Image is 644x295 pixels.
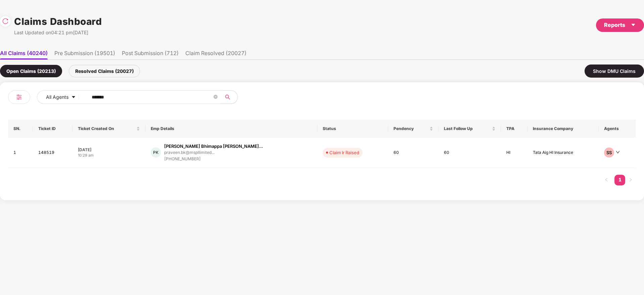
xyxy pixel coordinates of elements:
[78,147,140,153] div: [DATE]
[14,14,102,29] h1: Claims Dashboard
[599,120,636,138] th: Agents
[317,120,388,138] th: Status
[33,138,73,168] td: 148519
[629,178,633,182] span: right
[625,175,636,185] li: Next Page
[78,126,135,131] span: Ticket Created On
[501,138,527,168] td: HI
[2,18,9,25] img: svg+xml;base64,PHN2ZyBpZD0iUmVsb2FkLTMyeDMyIiB4bWxucz0iaHR0cDovL3d3dy53My5vcmcvMjAwMC9zdmciIHdpZH...
[8,120,33,138] th: SN.
[625,175,636,185] button: right
[527,138,599,168] td: Tata Aig HI Insurance
[527,120,599,138] th: Insurance Company
[616,150,620,154] span: down
[394,126,428,131] span: Pendency
[604,178,608,182] span: left
[585,65,644,78] div: Show DMU Claims
[601,175,612,185] button: left
[439,120,501,138] th: Last Follow Up
[8,138,33,168] td: 1
[329,149,359,156] div: Claim Ir Raised
[631,22,636,28] span: caret-down
[185,50,246,59] li: Claim Resolved (20027)
[14,29,102,36] div: Last Updated on 04:21 pm[DATE]
[151,147,161,158] div: PK
[214,95,218,99] span: close-circle
[164,156,263,162] div: [PHONE_NUMBER]
[439,138,501,168] td: 60
[221,94,234,100] span: search
[46,93,68,101] span: All Agents
[71,95,76,100] span: caret-down
[145,120,317,138] th: Emp Details
[73,120,145,138] th: Ticket Created On
[122,50,179,59] li: Post Submission (712)
[78,153,140,158] div: 10:29 am
[444,126,491,131] span: Last Follow Up
[69,65,140,77] div: Resolved Claims (20027)
[15,93,23,101] img: svg+xml;base64,PHN2ZyB4bWxucz0iaHR0cDovL3d3dy53My5vcmcvMjAwMC9zdmciIHdpZHRoPSIyNCIgaGVpZ2h0PSIyNC...
[221,90,238,104] button: search
[604,21,636,29] div: Reports
[601,175,612,185] li: Previous Page
[33,120,73,138] th: Ticket ID
[614,175,625,185] a: 1
[388,120,439,138] th: Pendency
[604,147,614,158] div: SS
[54,50,115,59] li: Pre Submission (19501)
[164,143,263,150] div: [PERSON_NAME] Bhimappa [PERSON_NAME]...
[388,138,439,168] td: 60
[501,120,527,138] th: TPA
[164,150,215,155] div: praveen.bk@mspllimited...
[37,90,90,104] button: All Agentscaret-down
[214,94,218,100] span: close-circle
